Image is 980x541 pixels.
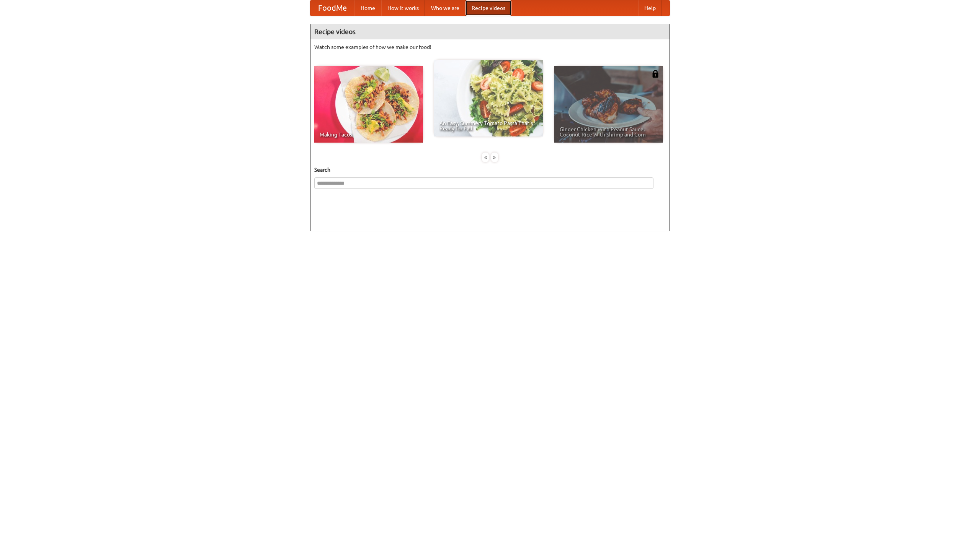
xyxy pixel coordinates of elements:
a: Home [354,0,381,16]
a: Who we are [425,0,465,16]
a: Recipe videos [465,0,511,16]
img: 483408.png [652,70,659,78]
span: Making Tacos [320,132,418,137]
span: An Easy, Summery Tomato Pasta That's Ready for Fall [439,120,537,131]
a: An Easy, Summery Tomato Pasta That's Ready for Fall [434,60,543,136]
a: FoodMe [310,0,354,16]
h5: Search [314,166,666,174]
a: How it works [381,0,425,16]
p: Watch some examples of how we make our food! [314,43,666,51]
h4: Recipe videos [310,24,670,39]
a: Making Tacos [314,66,423,143]
a: Help [638,0,662,16]
div: » [491,153,498,162]
div: « [482,153,489,162]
